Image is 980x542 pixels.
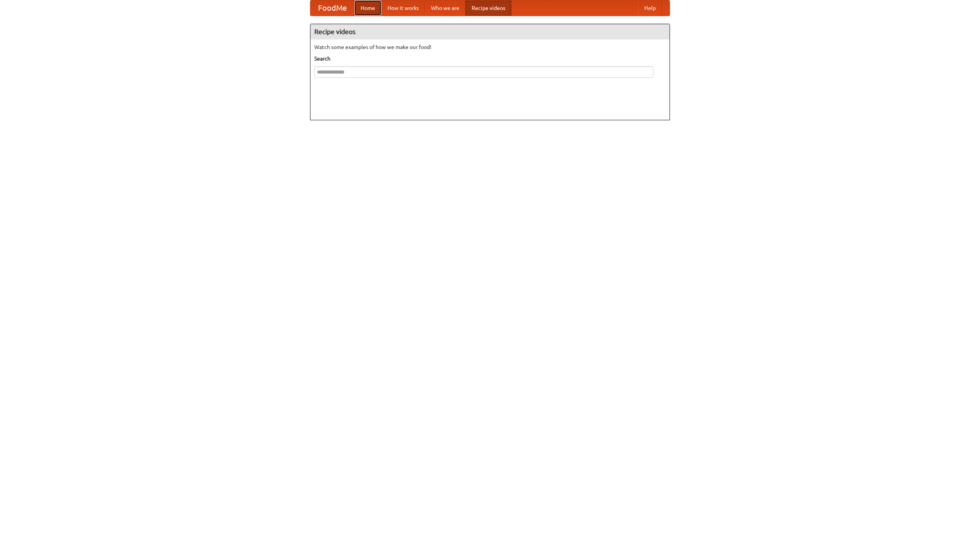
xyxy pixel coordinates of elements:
h4: Recipe videos [310,24,670,39]
a: Home [354,0,381,16]
a: Who we are [425,0,465,16]
a: Recipe videos [465,0,511,16]
p: Watch some examples of how we make our food! [314,43,666,51]
a: How it works [381,0,425,16]
h5: Search [314,55,666,62]
a: FoodMe [310,0,354,16]
a: Help [638,0,662,16]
